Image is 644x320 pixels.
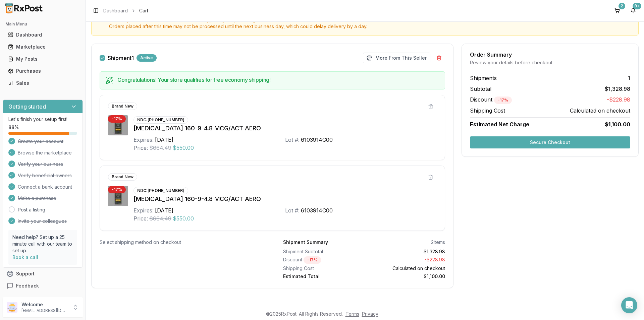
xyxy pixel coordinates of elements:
div: NDC: [PHONE_NUMBER] [133,187,188,194]
div: Shipping Cost [283,265,362,272]
span: Calculated on checkout [570,107,630,115]
div: Order Summary [470,52,630,57]
div: [DATE] [155,136,173,144]
button: More From This Seller [363,53,430,63]
div: 9+ [633,3,641,9]
span: 88 % [8,124,19,131]
a: Sales [5,77,80,89]
span: Discount [470,96,512,103]
span: Verify your business [18,161,63,168]
div: Brand New [108,103,137,110]
a: Dashboard [5,29,80,41]
div: Price: [133,144,148,152]
div: - 17 % [108,115,126,123]
div: Calculated on checkout [367,265,445,272]
img: Breztri Aerosphere 160-9-4.8 MCG/ACT AERO [108,115,128,135]
a: Post a listing [18,206,45,213]
img: Breztri Aerosphere 160-9-4.8 MCG/ACT AERO [108,186,128,206]
span: Feedback [16,282,39,289]
div: Purchases [8,68,77,74]
span: $664.49 [149,144,171,152]
span: Subtotal [470,85,491,93]
div: Lot #: [285,136,300,144]
span: Estimated Net Charge [470,121,529,128]
div: - 17 % [108,186,126,193]
div: Estimated Total [283,273,362,280]
span: Shipping Cost [470,107,505,115]
label: Shipment 1 [108,55,134,61]
a: Marketplace [5,41,80,53]
div: Open Intercom Messenger [621,297,637,313]
button: Purchases [3,66,83,76]
div: Review your details before checkout [470,59,630,66]
button: Dashboard [3,29,83,40]
button: Sales [3,78,83,88]
h2: Main Menu [5,21,80,27]
span: $1,328.98 [605,85,630,93]
div: 6103914C00 [301,136,333,144]
span: -$228.98 [607,95,630,104]
div: Shipment Summary [283,239,328,246]
span: Connect a bank account [18,184,72,190]
div: Lot #: [285,206,300,214]
span: Shipments [470,74,497,82]
span: Orders placed after this time may not be processed until the next business day, which could delay... [109,23,633,30]
p: Let's finish your setup first! [8,116,77,123]
div: Expires: [133,206,154,214]
div: [DATE] [155,206,173,214]
div: - 17 % [494,97,512,104]
div: Shipment Subtotal [283,248,362,255]
span: Verify beneficial owners [18,172,72,179]
a: Purchases [5,65,80,77]
div: - 17 % [304,256,321,264]
span: Browse the marketplace [18,149,72,156]
a: Privacy [362,311,378,317]
span: $664.49 [149,214,171,222]
span: Create your account [18,138,63,145]
div: Active [137,54,157,62]
div: Expires: [133,136,154,144]
button: Marketplace [3,42,83,52]
div: - $228.98 [367,256,445,264]
span: $550.00 [173,214,194,222]
a: Book a call [12,254,38,260]
div: Marketplace [8,44,77,50]
span: Invite your colleagues [18,218,67,225]
h3: Getting started [8,103,46,111]
p: Welcome [21,301,68,308]
div: $1,328.98 [367,248,445,255]
div: 2 [619,3,625,9]
button: 9+ [628,5,639,16]
button: Feedback [3,280,83,292]
span: $1,100.00 [605,120,630,128]
div: Sales [8,80,77,86]
div: My Posts [8,56,77,62]
span: $550.00 [173,144,194,152]
div: [MEDICAL_DATA] 160-9-4.8 MCG/ACT AERO [133,124,437,133]
img: User avatar [7,302,17,313]
button: My Posts [3,54,83,64]
div: $1,100.00 [367,273,445,280]
button: Support [3,268,83,280]
nav: breadcrumb [103,7,148,14]
img: RxPost Logo [3,3,46,13]
span: Make a purchase [18,195,56,202]
a: Terms [345,311,359,317]
div: Select shipping method on checkout [100,239,262,246]
p: [EMAIL_ADDRESS][DOMAIN_NAME] [21,308,68,313]
div: Brand New [108,173,137,181]
div: Price: [133,214,148,222]
h5: Congratulations! Your store qualifies for free economy shipping! [117,77,439,82]
div: Discount [283,256,362,264]
p: Need help? Set up a 25 minute call with our team to set up. [12,234,73,254]
div: 2 items [431,239,445,246]
div: Dashboard [8,31,77,38]
a: Dashboard [103,7,128,14]
div: NDC: [PHONE_NUMBER] [133,116,188,124]
a: My Posts [5,53,80,65]
span: Cart [139,7,148,14]
div: 6103914C00 [301,206,333,214]
button: 2 [612,5,623,16]
button: Secure Checkout [470,136,630,148]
